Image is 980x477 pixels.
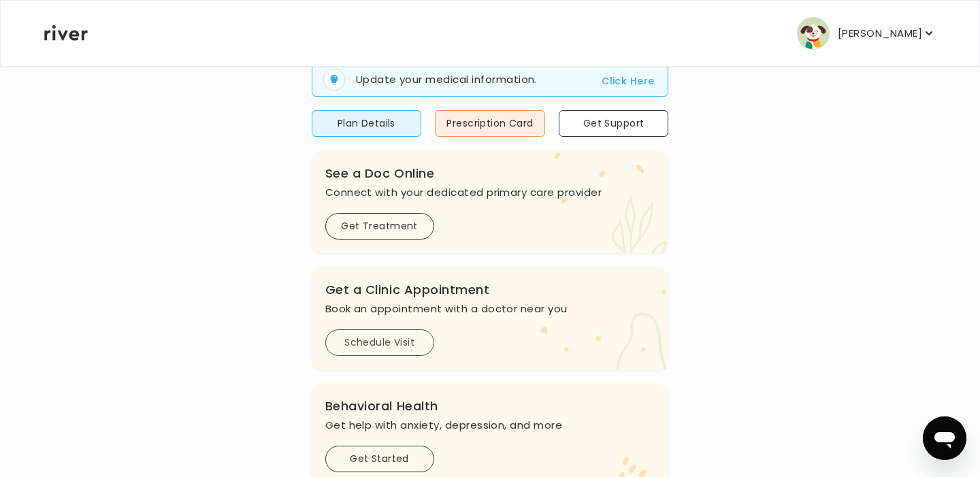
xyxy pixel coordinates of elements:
[797,17,936,50] button: user avatar[PERSON_NAME]
[838,24,922,43] p: [PERSON_NAME]
[325,416,655,435] p: Get help with anxiety, depression, and more
[325,280,655,299] h3: Get a Clinic Appointment
[312,110,422,137] button: Plan Details
[602,73,654,89] button: Click Here
[923,416,966,460] iframe: Button to launch messaging window
[325,164,655,183] h3: See a Doc Online
[797,17,830,50] img: user avatar
[325,446,434,472] button: Get Started
[325,397,655,416] h3: Behavioral Health
[356,72,537,88] p: Update your medical information.
[325,183,655,202] p: Connect with your dedicated primary care provider
[325,299,655,318] p: Book an appointment with a doctor near you
[435,110,545,137] button: Prescription Card
[325,329,434,356] button: Schedule Visit
[325,213,434,240] button: Get Treatment
[559,110,669,137] button: Get Support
